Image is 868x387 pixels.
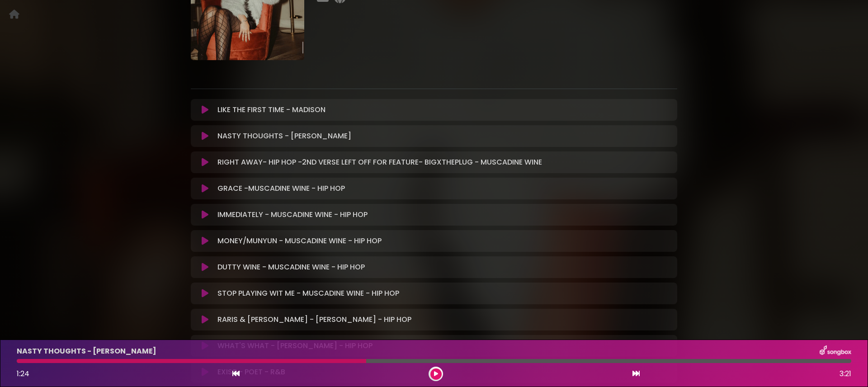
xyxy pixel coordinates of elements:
[17,368,29,379] span: 1:24
[840,368,851,379] span: 3:21
[217,183,345,194] p: GRACE -MUSCADINE WINE - HIP HOP
[17,346,156,357] p: NASTY THOUGHTS - [PERSON_NAME]
[217,236,382,246] p: MONEY/MUNYUN - MUSCADINE WINE - HIP HOP
[217,314,411,325] p: RARIS & [PERSON_NAME] - [PERSON_NAME] - HIP HOP
[820,345,851,357] img: songbox-logo-white.png
[217,157,542,168] p: RIGHT AWAY- HIP HOP -2ND VERSE LEFT OFF FOR FEATURE- BIGXTHEPLUG - MUSCADINE WINE
[217,209,368,220] p: IMMEDIATELY - MUSCADINE WINE - HIP HOP
[217,131,351,142] p: NASTY THOUGHTS - [PERSON_NAME]
[217,104,325,115] p: LIKE THE FIRST TIME - MADISON
[217,262,365,273] p: DUTTY WINE - MUSCADINE WINE - HIP HOP
[217,288,399,299] p: STOP PLAYING WIT ME - MUSCADINE WINE - HIP HOP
